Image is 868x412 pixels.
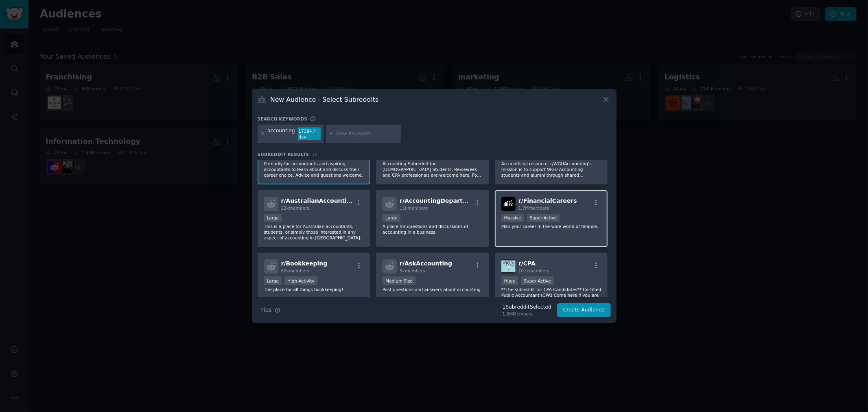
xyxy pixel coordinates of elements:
[400,260,452,267] span: r/ AskAccounting
[264,276,282,285] div: Large
[400,206,428,210] span: 11k members
[270,95,378,104] h3: New Audience - Select Subreddits
[264,161,364,178] p: Primarily for accountants and aspiring accountants to learn about and discuss their career choice...
[267,127,295,140] div: accounting
[383,276,415,285] div: Medium Size
[281,260,328,267] span: r/ Bookkeeping
[281,197,355,204] span: r/ AustralianAccounting
[518,268,549,273] span: 101k members
[383,287,483,292] p: Post questions and answers about accounting.
[258,303,283,317] button: Tips
[336,130,398,138] input: New Keyword
[258,116,308,122] h3: Search keywords
[521,276,554,285] div: Super Active
[501,214,524,222] div: Massive
[501,287,601,304] p: **The subreddit for CPA Candidates** Certified Public Accountant (CPA) Come here if you are looki...
[383,214,400,222] div: Large
[264,287,364,292] p: The place for all things bookkeeping!
[383,224,483,235] p: A place for questions and discussions of accounting in a business.
[281,268,309,273] span: 62k members
[264,224,364,241] p: This is a place for Australian accountants, students, or simply those interested in any aspect of...
[518,260,536,267] span: r/ CPA
[501,197,516,211] img: FinancialCareers
[503,311,551,317] div: 1.2M Members
[298,127,321,140] div: 17384 / day
[557,303,611,317] button: Create Audience
[312,152,318,157] span: 18
[383,161,483,178] p: Accounting Subreddit for [DEMOGRAPHIC_DATA] Students, Reviewees and CPA professionals are welcome...
[501,276,518,285] div: Huge
[400,197,479,204] span: r/ AccountingDepartment
[260,306,272,314] span: Tips
[281,206,309,210] span: 22k members
[527,214,560,222] div: Super Active
[258,151,309,157] span: Subreddit Results
[400,268,425,273] span: 5k members
[264,214,282,222] div: Large
[503,304,551,311] div: 1 Subreddit Selected
[501,161,601,178] p: An unofficial resource, r/WGUAccounting’s mission is to support WGU Accounting students and alumn...
[501,224,601,229] p: Plan your career in the wide world of finance.
[284,276,317,285] div: High Activity
[518,197,577,204] span: r/ FinancialCareers
[501,259,516,274] img: CPA
[518,206,549,210] span: 1.7M members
